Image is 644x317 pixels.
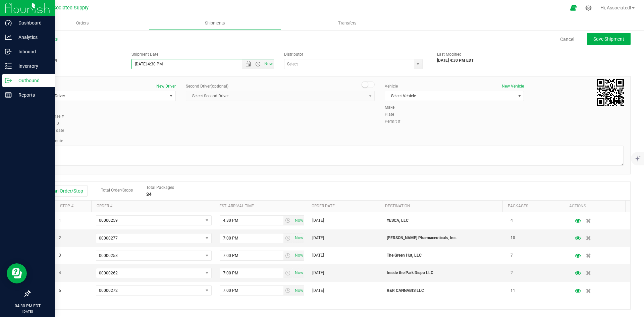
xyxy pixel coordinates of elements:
[385,204,410,208] a: Destination
[281,16,414,30] a: Transfers
[211,84,228,89] span: (optional)
[263,59,274,69] span: Set Current date
[437,58,474,63] strong: [DATE] 4:30 PM EDT
[284,51,303,57] label: Distributor
[293,216,304,225] span: select
[48,5,89,11] span: Associated Supply
[515,91,524,101] span: select
[30,51,121,57] span: Shipment #
[312,204,335,208] a: Order date
[5,48,12,55] inline-svg: Inbound
[312,252,324,259] span: [DATE]
[293,216,305,225] span: Set Current date
[511,235,515,241] span: 10
[387,235,502,241] p: [PERSON_NAME] Pharmaceuticals, Inc.
[564,201,625,212] th: Actions
[283,216,293,225] span: select
[385,104,405,110] label: Make
[437,51,462,57] label: Last Modified
[560,36,574,43] a: Cancel
[587,33,631,45] button: Save Shipment
[156,83,176,89] button: New Driver
[12,48,52,56] p: Inbound
[101,188,133,193] span: Total Order/Stops
[566,1,581,14] span: Open Ecommerce Menu
[597,79,624,106] img: Scan me!
[387,270,502,276] p: Inside the Park Dispo LLC
[293,251,304,260] span: select
[12,91,52,99] p: Reports
[283,251,293,260] span: select
[99,288,118,293] span: 00000272
[5,19,12,26] inline-svg: Dashboard
[60,204,73,208] a: Stop #
[146,192,152,197] strong: 34
[502,83,524,89] button: New Vehicle
[12,19,52,27] p: Dashboard
[203,251,211,260] span: select
[387,217,502,224] p: YESCA, LLC
[385,118,405,124] label: Permit #
[99,271,118,275] span: 00000262
[312,270,324,276] span: [DATE]
[12,76,52,85] p: Outbound
[293,268,305,278] span: Set Current date
[293,286,305,296] span: Set Current date
[146,185,174,190] span: Total Packages
[3,309,52,314] p: [DATE]
[508,204,528,208] a: Packages
[312,287,324,294] span: [DATE]
[511,252,513,259] span: 7
[149,16,281,30] a: Shipments
[283,233,293,243] span: select
[511,217,513,224] span: 4
[243,61,254,67] span: Open the date view
[35,185,88,197] button: Add an Order/Stop
[37,91,167,101] span: Select Driver
[385,111,405,117] label: Plate
[414,59,422,69] span: select
[167,91,175,101] span: select
[5,92,12,98] inline-svg: Reports
[293,268,304,278] span: select
[59,235,61,241] span: 2
[329,20,366,26] span: Transfers
[203,286,211,295] span: select
[5,34,12,41] inline-svg: Analytics
[511,270,513,276] span: 2
[16,16,149,30] a: Orders
[203,216,211,225] span: select
[293,286,304,295] span: select
[7,263,27,283] iframe: Resource center
[385,91,515,101] span: Select Vehicle
[186,83,228,89] label: Second Driver
[196,20,234,26] span: Shipments
[59,287,61,294] span: 5
[99,218,118,223] span: 00000259
[97,204,112,208] a: Order #
[511,287,515,294] span: 11
[312,235,324,241] span: [DATE]
[293,233,304,243] span: select
[385,83,398,89] label: Vehicle
[203,233,211,243] span: select
[584,5,593,11] div: Manage settings
[59,270,61,276] span: 4
[593,36,624,42] span: Save Shipment
[293,233,305,243] span: Set Current date
[283,268,293,278] span: select
[284,59,410,69] input: Select
[387,287,502,294] p: R&R CANNABIS LLC
[3,303,52,309] p: 04:30 PM EDT
[131,51,158,57] label: Shipment Date
[312,217,324,224] span: [DATE]
[5,77,12,84] inline-svg: Outbound
[293,251,305,260] span: Set Current date
[12,33,52,41] p: Analytics
[67,20,98,26] span: Orders
[99,253,118,258] span: 00000258
[219,204,254,208] a: Est. arrival time
[99,236,118,241] span: 00000277
[283,286,293,295] span: select
[59,252,61,259] span: 3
